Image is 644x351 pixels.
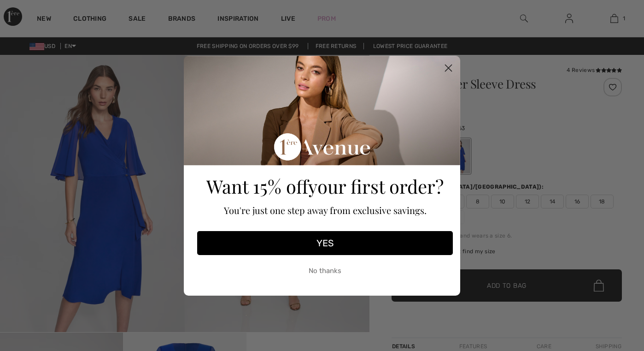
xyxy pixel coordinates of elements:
[206,174,308,198] span: Want 15% off
[197,231,453,255] button: YES
[308,174,444,198] span: your first order?
[224,204,427,216] span: You're just one step away from exclusive savings.
[197,260,453,283] button: No thanks
[440,60,457,76] button: Close dialog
